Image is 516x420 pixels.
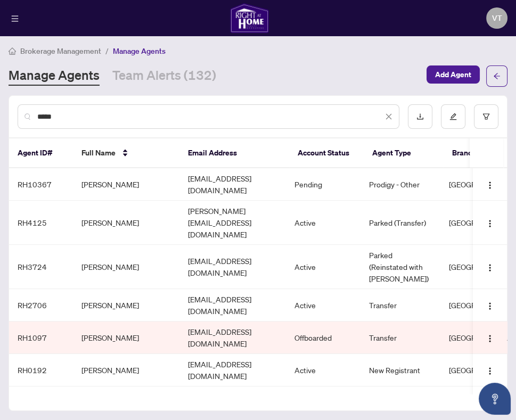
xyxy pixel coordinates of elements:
[416,113,424,120] span: download
[20,46,101,56] span: Brokerage Management
[73,168,179,201] td: [PERSON_NAME]
[481,361,498,378] button: Logo
[361,289,440,322] td: Transfer
[486,181,494,190] img: Logo
[481,329,498,346] button: Logo
[81,147,116,159] span: Full Name
[286,289,361,322] td: Active
[479,383,511,415] button: Open asap
[361,322,440,354] td: Transfer
[9,289,73,322] td: RH2706
[361,354,440,386] td: New Registrant
[492,12,502,24] span: VT
[9,168,73,201] td: RH10367
[435,66,471,83] span: Add Agent
[361,168,440,201] td: Prodigy - Other
[112,67,216,86] a: Team Alerts (132)
[286,322,361,354] td: Offboarded
[9,47,16,55] span: home
[73,138,179,168] th: Full Name
[11,15,19,22] span: menu
[73,322,179,354] td: [PERSON_NAME]
[9,245,73,289] td: RH3724
[486,367,494,375] img: Logo
[179,168,286,201] td: [EMAIL_ADDRESS][DOMAIN_NAME]
[179,354,286,386] td: [EMAIL_ADDRESS][DOMAIN_NAME]
[449,113,457,120] span: edit
[179,245,286,289] td: [EMAIL_ADDRESS][DOMAIN_NAME]
[493,72,501,80] span: arrow-left
[9,354,73,386] td: RH0192
[441,104,465,129] button: edit
[486,263,494,272] img: Logo
[286,168,361,201] td: Pending
[481,176,498,193] button: Logo
[286,245,361,289] td: Active
[481,214,498,231] button: Logo
[486,219,494,228] img: Logo
[179,289,286,322] td: [EMAIL_ADDRESS][DOMAIN_NAME]
[385,113,392,120] span: close
[73,245,179,289] td: [PERSON_NAME]
[73,201,179,245] td: [PERSON_NAME]
[427,65,480,84] button: Add Agent
[482,113,490,120] span: filter
[73,354,179,386] td: [PERSON_NAME]
[73,289,179,322] td: [PERSON_NAME]
[481,258,498,275] button: Logo
[408,104,432,129] button: download
[9,138,73,168] th: Agent ID#
[361,201,440,245] td: Parked (Transfer)
[364,138,444,168] th: Agent Type
[179,201,286,245] td: [PERSON_NAME][EMAIL_ADDRESS][DOMAIN_NAME]
[286,354,361,386] td: Active
[481,297,498,314] button: Logo
[9,322,73,354] td: RH1097
[230,3,268,33] img: logo
[286,201,361,245] td: Active
[361,245,440,289] td: Parked (Reinstated with [PERSON_NAME])
[105,45,109,57] li: /
[289,138,364,168] th: Account Status
[486,334,494,343] img: Logo
[179,138,289,168] th: Email Address
[9,201,73,245] td: RH4125
[113,46,166,56] span: Manage Agents
[474,104,498,129] button: filter
[486,302,494,310] img: Logo
[9,67,100,86] a: Manage Agents
[179,322,286,354] td: [EMAIL_ADDRESS][DOMAIN_NAME]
